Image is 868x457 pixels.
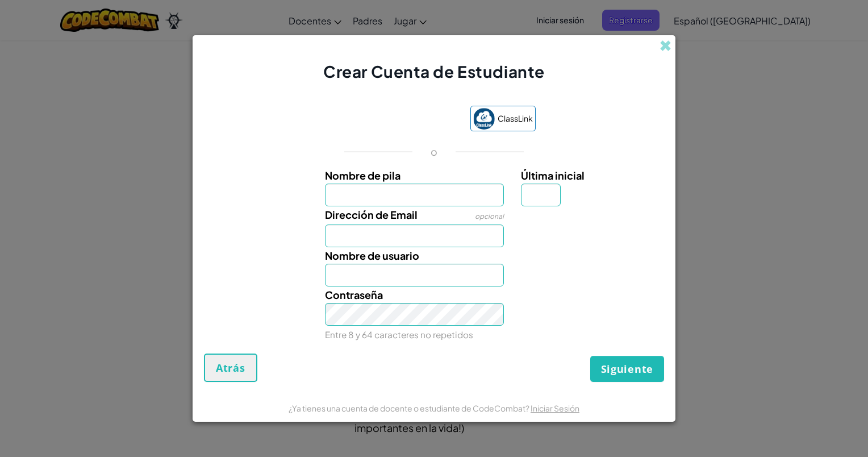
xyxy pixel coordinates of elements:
p: o [431,145,437,159]
span: Crear Cuenta de Estudiante [323,61,545,81]
a: Iniciar Sesión [531,403,579,413]
span: Dirección de Email [325,208,418,221]
span: Contraseña [325,288,383,301]
span: ClassLink [498,110,533,127]
span: Siguiente [601,362,653,376]
span: Última inicial [521,169,585,182]
span: opcional [475,212,504,221]
span: Nombre de pila [325,169,400,182]
img: classlink-logo-small.png [473,108,495,130]
button: Atrás [204,354,257,382]
span: Nombre de usuario [325,249,419,262]
button: Siguiente [590,356,664,382]
iframe: Cuadro de diálogo Iniciar sesión con Google [635,11,857,176]
span: Atrás [216,361,245,375]
iframe: Botón Iniciar sesión con Google [327,107,465,132]
span: ¿Ya tienes una cuenta de docente o estudiante de CodeCombat? [289,403,531,413]
small: Entre 8 y 64 caracteres no repetidos [325,329,473,340]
